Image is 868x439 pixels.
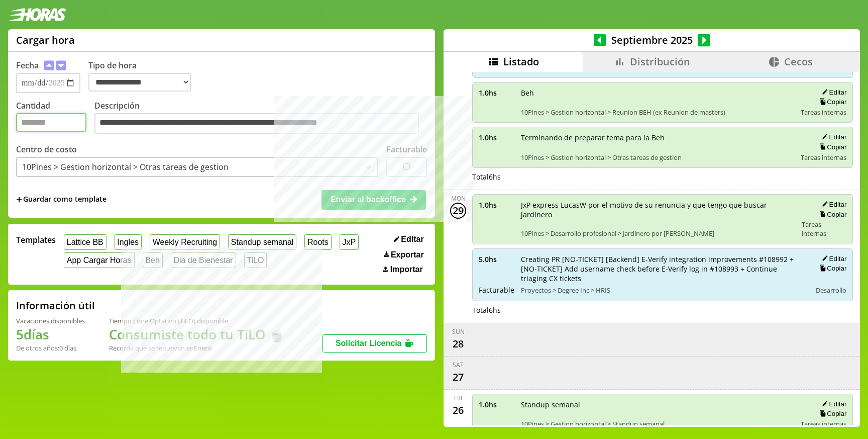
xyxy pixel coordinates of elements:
span: 1.0 hs [479,88,514,98]
button: Enviar al backoffice [321,190,426,209]
span: Templates [16,234,56,245]
span: Standup semanal [521,400,794,409]
span: 10Pines > Gestion horizontal > Reunion BEH (ex Reunion de masters) [521,108,794,117]
b: Enero [194,343,212,353]
select: Tipo de hora [88,73,191,92]
h1: 5 días [16,325,85,343]
span: Tareas internas [801,108,846,117]
button: Editar [819,254,846,263]
button: Copiar [816,409,846,418]
img: logotipo [8,8,66,21]
button: Editar [819,133,846,141]
button: Exportar [381,250,427,260]
div: Sun [452,327,465,336]
input: Cantidad [16,113,86,132]
span: Solicitar Licencia [336,339,402,347]
span: Desarrollo [816,286,846,295]
button: Standup semanal [228,234,296,250]
div: 27 [450,369,466,385]
span: Editar [401,235,423,244]
span: 5.0 hs [479,254,514,264]
textarea: Descripción [94,113,419,134]
div: 28 [450,336,466,352]
label: Facturable [386,144,427,155]
label: Descripción [94,100,427,137]
button: JxP [340,234,359,250]
span: Exportar [391,250,424,259]
button: Solicitar Licencia [322,334,427,353]
h1: Consumiste todo tu TiLO 🍵 [109,325,285,343]
span: 10Pines > Desarrollo profesional > Jardinero por [PERSON_NAME] [521,229,795,238]
span: Septiembre 2025 [606,33,698,47]
button: TiLO [244,252,267,268]
button: Editar [819,88,846,97]
button: Beh [143,252,163,268]
div: Fri [454,394,462,402]
div: Total 6 hs [472,172,853,182]
button: Ingles [115,234,142,250]
span: Importar [390,265,423,274]
div: 26 [450,402,466,418]
label: Tipo de hora [88,60,199,93]
span: Cecos [784,55,813,68]
div: Recordá que se renuevan en [109,343,285,353]
div: De otros años: 0 días [16,343,85,353]
span: 1.0 hs [479,133,514,142]
h1: Cargar hora [16,33,75,47]
span: Enviar al backoffice [331,195,406,204]
div: Mon [451,194,466,203]
div: scrollable content [444,72,860,425]
span: +Guardar como template [16,194,106,205]
span: Tareas internas [802,220,846,238]
label: Fecha [16,60,39,71]
button: Copiar [816,210,846,219]
div: Tiempo Libre Optativo (TiLO) disponible [109,316,285,325]
button: Copiar [816,143,846,151]
span: JxP express LucasW por el motivo de su renuncia y que tengo que buscar jardinero [521,200,795,219]
span: Listado [503,55,539,68]
span: 10Pines > Gestion horizontal > Otras tareas de gestion [521,153,794,162]
span: 1.0 hs [479,200,514,210]
span: Tareas internas [801,153,846,162]
button: Lattice BB [64,234,106,250]
button: Copiar [816,98,846,106]
span: + [16,194,22,205]
button: App Cargar Horas [64,252,135,268]
span: Beh [521,88,794,98]
div: Total 6 hs [472,305,853,315]
label: Centro de costo [16,144,77,155]
button: Dia de Bienestar [171,252,236,268]
div: 10Pines > Gestion horizontal > Otras tareas de gestion [22,161,229,172]
button: Roots [304,234,331,250]
div: 29 [450,203,466,219]
h2: Información útil [16,299,95,312]
button: Editar [391,234,427,244]
span: Facturable [479,285,514,295]
button: Editar [819,400,846,408]
span: 1.0 hs [479,400,514,409]
button: Editar [819,200,846,209]
div: Vacaciones disponibles [16,316,85,325]
span: Terminando de preparar tema para la Beh [521,133,794,142]
label: Cantidad [16,100,94,137]
span: Tareas internas [801,419,846,428]
button: Weekly Recruiting [150,234,220,250]
button: Copiar [816,264,846,273]
span: 10Pines > Gestion horizontal > Standup semanal [521,419,794,428]
span: Distribución [630,55,690,68]
span: Proyectos > Degree Inc > HRIS [521,286,804,295]
div: Sat [453,361,464,369]
span: Creating PR [NO-TICKET] [Backend] E-Verify integration improvements #108992 + [NO-TICKET] Add use... [521,254,804,283]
